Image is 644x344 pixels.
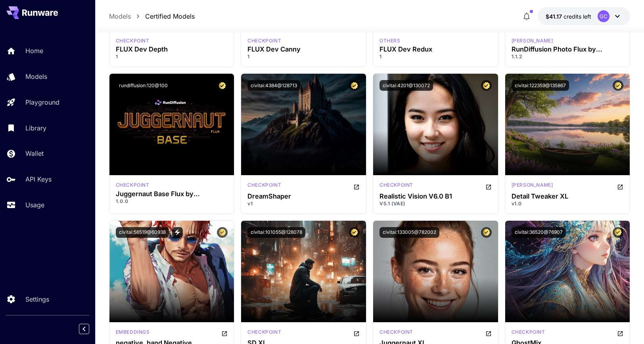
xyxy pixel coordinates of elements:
p: 1.1.2 [512,53,624,60]
p: Models [25,72,47,81]
button: rundiffusion:120@100 [116,80,171,91]
button: civitai:101055@128078 [247,227,305,238]
button: civitai:122359@135867 [512,80,569,91]
button: Certified Model – Vetted for best performance and includes a commercial license. [481,227,492,238]
button: Open in CivitAI [617,329,623,338]
p: checkpoint [247,182,281,189]
button: Open in CivitAI [221,329,228,338]
button: Open in CivitAI [617,182,623,191]
p: 1 [247,53,360,60]
button: Certified Model – Vetted for best performance and includes a commercial license. [217,80,228,91]
p: v1.0 [512,200,624,207]
div: SD 1.5 [379,182,413,191]
p: [PERSON_NAME] [512,182,553,189]
div: Collapse sidebar [85,322,95,336]
p: checkpoint [512,329,545,336]
p: others [379,37,401,44]
div: FLUX.1 D [379,37,401,44]
button: View trigger words [172,227,183,238]
button: Certified Model – Vetted for best performance and includes a commercial license. [481,80,492,91]
div: SD 1.5 [247,182,281,191]
span: $41.17 [546,13,563,20]
button: Open in CivitAI [485,329,492,338]
p: Usage [25,200,44,210]
p: Playground [25,97,59,107]
button: Certified Model – Vetted for best performance and includes a commercial license. [217,227,228,238]
div: FLUX.1 D [247,37,281,44]
p: checkpoint [247,329,281,336]
div: SDXL 1.0 [512,182,553,191]
div: SDXL 1.0 [247,329,281,338]
p: embeddings [116,329,150,336]
span: credits left [563,13,591,20]
p: Home [25,46,43,55]
p: Wallet [25,149,44,158]
div: FLUX.1 D [116,37,149,44]
h3: FLUX Dev Canny [247,46,360,53]
button: Certified Model – Vetted for best performance and includes a commercial license. [349,80,360,91]
p: checkpoint [116,37,149,44]
p: 1.0.0 [116,198,228,205]
p: v1 [247,200,360,207]
p: 1 [116,53,228,60]
button: civitai:36520@76907 [512,227,566,238]
p: 1 [379,53,492,60]
div: $41.1735 [546,12,591,21]
nav: breadcrumb [109,11,195,21]
h3: FLUX Dev Redux [379,46,492,53]
p: V5.1 (VAE) [379,200,492,207]
p: Library [25,123,46,133]
button: Collapse sidebar [79,324,89,334]
h3: Detail Tweaker XL [512,193,624,200]
button: $41.1735GC [538,7,630,25]
h3: DreamShaper [247,193,360,200]
p: checkpoint [116,182,149,189]
h3: FLUX Dev Depth [116,46,228,53]
button: Open in CivitAI [485,182,492,191]
button: Certified Model – Vetted for best performance and includes a commercial license. [613,80,623,91]
p: checkpoint [379,182,413,189]
div: SD 1.5 [512,329,545,338]
div: FLUX.1 D [512,37,553,44]
div: FLUX.1 D [116,182,149,189]
button: civitai:4384@128713 [247,80,300,91]
h3: Realistic Vision V6.0 B1 [379,193,492,200]
button: Certified Model – Vetted for best performance and includes a commercial license. [349,227,360,238]
p: checkpoint [247,37,281,44]
button: Certified Model – Vetted for best performance and includes a commercial license. [613,227,623,238]
button: civitai:56519@60938 [116,227,169,238]
button: Open in CivitAI [353,182,360,191]
a: Models [109,11,131,21]
h3: RunDiffusion Photo Flux by RunDiffusion [512,46,624,53]
p: Settings [25,294,49,304]
div: SD 1.5 [116,329,150,338]
button: civitai:133005@782002 [379,227,439,238]
p: API Keys [25,174,52,184]
h3: Juggernaut Base Flux by RunDiffusion [116,190,228,198]
button: Open in CivitAI [353,329,360,338]
p: [PERSON_NAME] [512,37,553,44]
div: SDXL 1.0 [379,329,413,338]
p: checkpoint [379,329,413,336]
button: civitai:4201@130072 [379,80,433,91]
a: Certified Models [145,11,195,21]
div: GC [598,10,609,22]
